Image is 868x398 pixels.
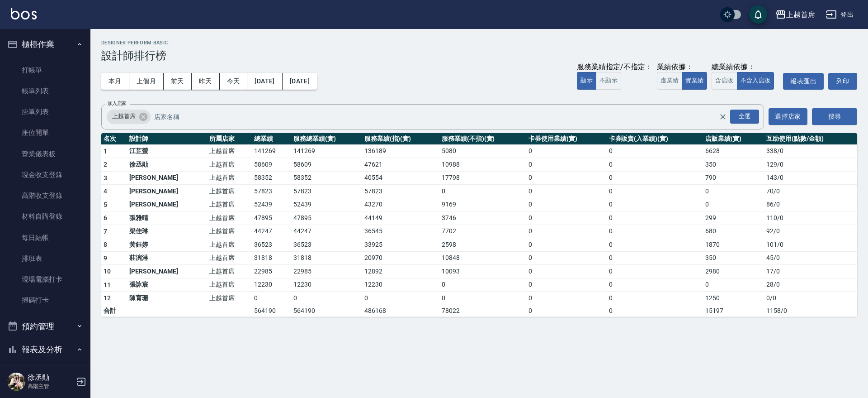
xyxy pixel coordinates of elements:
[127,238,207,252] td: 黃鈺婷
[291,225,362,238] td: 44247
[439,292,526,305] td: 0
[682,72,707,90] button: 實業績
[4,315,87,338] button: 預約管理
[737,72,774,90] button: 不含入店販
[526,211,606,225] td: 0
[101,73,129,90] button: 本月
[101,49,857,62] h3: 設計師排行榜
[252,158,291,172] td: 58609
[283,73,317,90] button: [DATE]
[252,144,291,158] td: 141269
[439,133,526,145] th: 服務業績(不指)(實)
[4,60,87,81] a: 打帳單
[4,206,87,227] a: 材料自購登錄
[4,365,87,386] a: 報表目錄
[786,9,815,20] div: 上越首席
[712,62,778,72] div: 總業績依據：
[207,278,252,292] td: 上越首席
[828,73,857,90] button: 列印
[104,161,107,168] span: 2
[28,373,74,382] h5: 徐丞勛
[783,73,824,90] a: 報表匯出
[4,122,87,143] a: 座位開單
[104,214,107,221] span: 6
[291,251,362,265] td: 31818
[252,225,291,238] td: 44247
[607,292,703,305] td: 0
[291,265,362,278] td: 22985
[439,251,526,265] td: 10848
[4,144,87,164] a: 營業儀表板
[362,265,439,278] td: 12892
[607,225,703,238] td: 0
[526,171,606,185] td: 0
[607,133,703,145] th: 卡券販賣(入業績)(實)
[764,211,857,225] td: 110 / 0
[104,148,107,155] span: 1
[596,72,621,90] button: 不顯示
[764,158,857,172] td: 129 / 0
[207,144,252,158] td: 上越首席
[703,171,764,185] td: 790
[712,72,737,90] button: 含店販
[127,198,207,211] td: [PERSON_NAME]
[4,290,87,311] a: 掃碼打卡
[104,228,107,235] span: 7
[439,198,526,211] td: 9169
[291,185,362,198] td: 57823
[362,158,439,172] td: 47621
[291,133,362,145] th: 服務總業績(實)
[104,294,111,302] span: 12
[104,174,107,182] span: 3
[4,269,87,290] a: 現場電腦打卡
[526,133,606,145] th: 卡券使用業績(實)
[4,338,87,361] button: 報表及分析
[764,305,857,316] td: 1158 / 0
[703,225,764,238] td: 680
[101,133,857,317] table: a dense table
[362,251,439,265] td: 20970
[127,185,207,198] td: [PERSON_NAME]
[764,251,857,265] td: 45 / 0
[127,211,207,225] td: 張雅晴
[129,73,164,90] button: 上個月
[607,198,703,211] td: 0
[703,185,764,198] td: 0
[362,171,439,185] td: 40554
[252,265,291,278] td: 22985
[252,238,291,252] td: 36523
[822,6,857,23] button: 登出
[439,171,526,185] td: 17798
[769,108,807,125] button: 選擇店家
[291,198,362,211] td: 52439
[252,185,291,198] td: 57823
[362,292,439,305] td: 0
[252,133,291,145] th: 總業績
[772,5,819,24] button: 上越首席
[247,73,282,90] button: [DATE]
[104,201,107,208] span: 5
[764,185,857,198] td: 70 / 0
[107,110,151,124] div: 上越首席
[101,40,857,46] h2: Designer Perform Basic
[703,144,764,158] td: 6628
[728,108,761,125] button: Open
[104,254,107,262] span: 9
[207,251,252,265] td: 上越首席
[252,198,291,211] td: 52439
[252,305,291,316] td: 564190
[657,62,707,72] div: 業績依據：
[439,185,526,198] td: 0
[703,238,764,252] td: 1870
[101,305,127,316] td: 合計
[703,305,764,316] td: 15197
[703,292,764,305] td: 1250
[703,158,764,172] td: 350
[607,305,703,316] td: 0
[207,133,252,145] th: 所屬店家
[192,73,220,90] button: 昨天
[526,198,606,211] td: 0
[220,73,248,90] button: 今天
[127,278,207,292] td: 張詠宸
[362,133,439,145] th: 服務業績(指)(實)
